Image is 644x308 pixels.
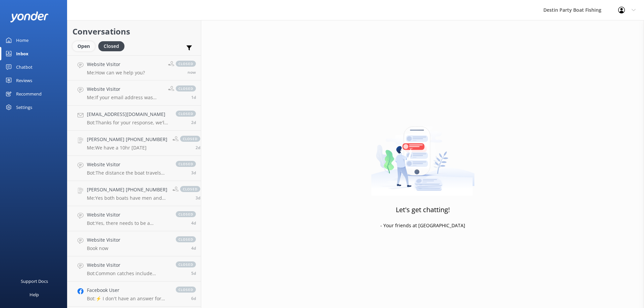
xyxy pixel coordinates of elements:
[176,261,196,267] span: closed
[87,111,169,118] h4: [EMAIL_ADDRESS][DOMAIN_NAME]
[176,111,196,117] span: closed
[72,25,196,38] h2: Conversations
[87,95,163,101] p: Me: If your email address was typed in correctly, the confirmation was emailed to you. If you did...
[87,161,169,168] h4: Website Visitor
[87,170,169,176] p: Bot: The distance the boat travels out to sea depends on the length of the fishing trip and sea c...
[67,131,201,156] a: [PERSON_NAME] [PHONE_NUMBER]Me:We have a 10hr [DATE]closed2d
[16,47,29,60] div: Inbox
[16,34,29,47] div: Home
[87,186,167,193] h4: [PERSON_NAME] [PHONE_NUMBER]
[67,55,201,80] a: Website VisitorMe:How can we help you?closednow
[87,195,167,201] p: Me: Yes both boats have men and women's bathrooms and ac cabins.
[191,120,196,125] span: Aug 23 2025 04:25pm (UTC -05:00) America/Cancun
[67,256,201,282] a: Website VisitorBot:Common catches include snapper, grouper, triggerfish, cobia, and amberjack, wi...
[196,145,200,150] span: Aug 23 2025 02:53pm (UTC -05:00) America/Cancun
[87,236,120,244] h4: Website Visitor
[98,42,128,50] a: Closed
[16,87,42,101] div: Recommend
[176,161,196,167] span: closed
[30,288,39,301] div: Help
[180,136,200,142] span: closed
[21,274,48,288] div: Support Docs
[67,80,201,106] a: Website VisitorMe:If your email address was typed in correctly, the confirmation was emailed to y...
[87,211,169,219] h4: Website Visitor
[191,245,196,251] span: Aug 21 2025 01:32pm (UTC -05:00) America/Cancun
[191,220,196,226] span: Aug 21 2025 05:03pm (UTC -05:00) America/Cancun
[67,181,201,206] a: [PERSON_NAME] [PHONE_NUMBER]Me:Yes both boats have men and women's bathrooms and ac cabins.closed3d
[191,296,196,301] span: Aug 20 2025 12:19pm (UTC -05:00) America/Cancun
[176,85,196,91] span: closed
[16,101,32,114] div: Settings
[87,287,169,294] h4: Facebook User
[196,195,200,201] span: Aug 23 2025 05:19am (UTC -05:00) America/Cancun
[87,70,145,76] p: Me: How can we help you?
[180,186,200,192] span: closed
[67,106,201,131] a: [EMAIL_ADDRESS][DOMAIN_NAME]Bot:Thanks for your response, we'll get back to you as soon as we can...
[187,69,196,75] span: Aug 26 2025 01:26pm (UTC -05:00) America/Cancun
[87,296,169,302] p: Bot: ⚡ I don't have an answer for that in my knowledge base. Please try and rephrase your questio...
[10,11,49,22] img: yonder-white-logo.png
[371,112,475,196] img: artwork of a man stealing a conversation from at giant smartphone
[191,270,196,276] span: Aug 20 2025 05:24pm (UTC -05:00) America/Cancun
[380,222,465,229] p: - Your friends at [GEOGRAPHIC_DATA]
[87,61,145,68] h4: Website Visitor
[396,204,450,215] h3: Let's get chatting!
[67,206,201,231] a: Website VisitorBot:Yes, there needs to be a minimum of 20 passengers for the boat to leave the do...
[176,61,196,67] span: closed
[16,74,32,87] div: Reviews
[67,282,201,307] a: Facebook UserBot:⚡ I don't have an answer for that in my knowledge base. Please try and rephrase ...
[176,287,196,293] span: closed
[72,42,98,50] a: Open
[191,95,196,100] span: Aug 25 2025 11:09am (UTC -05:00) America/Cancun
[16,60,33,74] div: Chatbot
[87,261,169,269] h4: Website Visitor
[67,231,201,256] a: Website VisitorBook nowclosed4d
[87,220,169,226] p: Bot: Yes, there needs to be a minimum of 20 passengers for the boat to leave the dock.
[176,211,196,217] span: closed
[191,170,196,176] span: Aug 23 2025 07:57am (UTC -05:00) America/Cancun
[87,120,169,126] p: Bot: Thanks for your response, we'll get back to you as soon as we can during opening hours.
[72,41,95,51] div: Open
[98,41,124,51] div: Closed
[67,156,201,181] a: Website VisitorBot:The distance the boat travels out to sea depends on the length of the fishing ...
[87,136,167,143] h4: [PERSON_NAME] [PHONE_NUMBER]
[87,145,167,151] p: Me: We have a 10hr [DATE]
[176,236,196,242] span: closed
[87,270,169,276] p: Bot: Common catches include snapper, grouper, triggerfish, cobia, and amberjack, with occasional ...
[87,245,120,251] p: Book now
[87,85,163,93] h4: Website Visitor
